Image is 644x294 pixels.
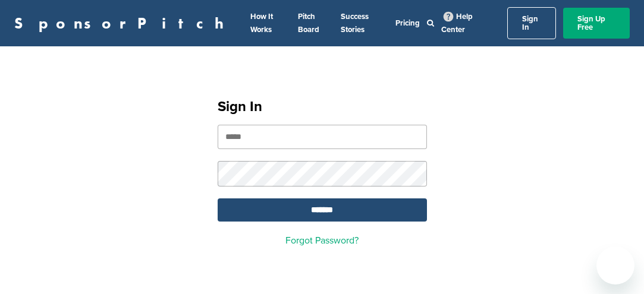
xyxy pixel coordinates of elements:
a: Success Stories [341,12,369,34]
a: SponsorPitch [14,15,231,31]
a: Pitch Board [298,12,319,34]
iframe: Button to launch messaging window [596,246,634,284]
a: Help Center [441,10,473,37]
a: Forgot Password? [285,235,359,246]
a: Pricing [395,18,420,28]
a: Sign In [507,7,557,39]
a: How It Works [250,12,273,34]
a: Sign Up Free [563,8,630,39]
h1: Sign In [218,96,427,118]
